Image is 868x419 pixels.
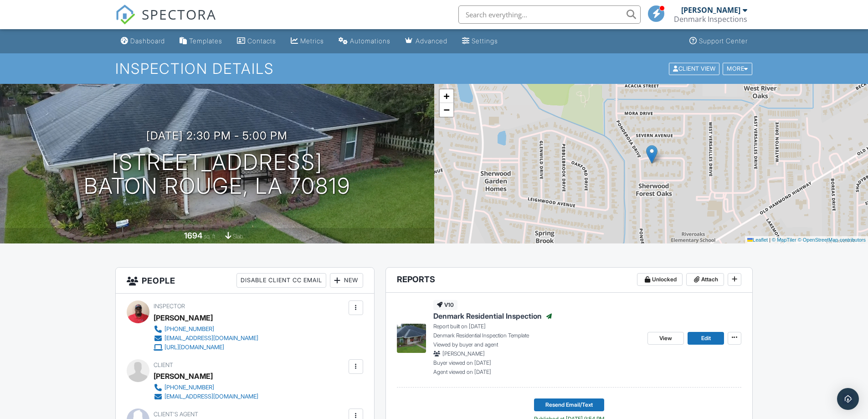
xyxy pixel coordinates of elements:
[747,237,768,243] a: Leaflet
[164,393,258,400] div: [EMAIL_ADDRESS][DOMAIN_NAME]
[116,268,374,294] h3: People
[669,62,719,75] div: Client View
[84,150,350,199] h1: [STREET_ADDRESS] Baton Rouge, LA 70819
[723,62,752,75] div: More
[769,237,770,243] span: |
[443,104,449,115] span: −
[233,33,280,50] a: Contacts
[247,37,276,45] div: Contacts
[681,5,740,15] div: [PERSON_NAME]
[236,273,326,288] div: Disable Client CC Email
[798,237,866,243] a: © OpenStreetMap contributors
[117,33,169,50] a: Dashboard
[443,90,449,102] span: +
[164,326,214,333] div: [PHONE_NUMBER]
[416,37,447,45] div: Advanced
[837,388,859,410] div: Open Intercom Messenger
[115,5,135,25] img: The Best Home Inspection Software - Spectora
[646,145,657,164] img: Marker
[350,37,390,45] div: Automations
[233,233,243,240] span: slab
[164,384,214,391] div: [PHONE_NUMBER]
[154,383,258,392] a: [PHONE_NUMBER]
[458,33,502,50] a: Settings
[142,5,216,24] span: SPECTORA
[401,33,451,50] a: Advanced
[146,129,288,142] h3: [DATE] 2:30 pm - 5:00 pm
[699,37,748,45] div: Support Center
[674,15,747,24] div: Denmark Inspections
[115,61,753,77] h1: Inspection Details
[287,33,328,50] a: Metrics
[458,5,641,24] input: Search everything...
[330,273,363,288] div: New
[115,12,216,31] a: SPECTORA
[154,362,173,368] span: Client
[154,343,258,352] a: [URL][DOMAIN_NAME]
[668,65,722,72] a: Client View
[154,369,213,383] div: [PERSON_NAME]
[154,325,258,334] a: [PHONE_NUMBER]
[154,392,258,401] a: [EMAIL_ADDRESS][DOMAIN_NAME]
[204,233,216,240] span: sq. ft.
[154,311,213,325] div: [PERSON_NAME]
[184,231,202,240] div: 1694
[154,303,185,310] span: Inspector
[164,344,224,351] div: [URL][DOMAIN_NAME]
[472,37,498,45] div: Settings
[772,237,796,243] a: © MapTiler
[686,33,751,50] a: Support Center
[154,334,258,343] a: [EMAIL_ADDRESS][DOMAIN_NAME]
[440,89,453,103] a: Zoom in
[440,103,453,117] a: Zoom out
[189,37,222,45] div: Templates
[176,33,226,50] a: Templates
[154,411,198,418] span: Client's Agent
[335,33,394,50] a: Automations (Basic)
[130,37,165,45] div: Dashboard
[164,335,258,342] div: [EMAIL_ADDRESS][DOMAIN_NAME]
[300,37,324,45] div: Metrics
